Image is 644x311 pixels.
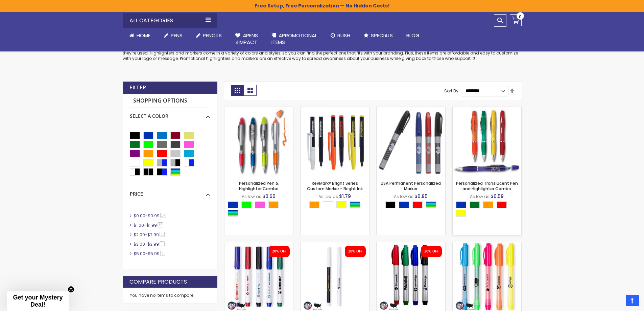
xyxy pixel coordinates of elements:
[171,32,183,39] span: Pens
[323,201,333,208] div: White
[129,84,146,91] strong: Filter
[424,249,438,254] div: 20% OFF
[123,13,217,28] div: All Categories
[229,28,265,50] a: 4Pens4impact
[453,242,521,311] img: Customizable Neon Clip Cap Translucent Highlighter
[337,32,350,39] span: Rush
[130,94,210,108] strong: Shopping Options
[132,222,166,228] a: $1.00-$1.9912
[307,180,363,192] a: RevMark® Bright Series Custom Marker - Bright Ink
[377,107,445,112] a: USA Permanent Personalized Marker
[453,107,521,176] img: Personalized Translucent Pen and Highlighter Combo
[377,107,445,176] img: USA Permanent Personalized Marker
[231,85,244,96] strong: Grid
[224,242,293,248] a: Promo Dry Erase No Roll Marker - Full Color Imprint
[146,222,157,228] span: $1.99
[242,194,261,199] span: As low as
[132,232,167,238] a: $2.00-$2.991
[470,201,480,208] div: Green
[377,242,445,248] a: Perma-Sharp Permanet Marker - Full Color Imprint
[147,241,159,247] span: $3.99
[265,28,324,50] a: 4PROMOTIONALITEMS
[336,201,347,208] div: Yellow
[228,201,238,208] div: Blue
[132,241,167,247] a: $3.00-$3.991
[148,251,160,257] span: $5.99
[588,293,644,311] iframe: Google Customer Reviews
[309,201,319,208] div: Orange
[399,201,409,208] div: Blue
[255,201,265,208] div: Pink
[134,251,145,257] span: $5.00
[426,201,436,208] div: Assorted
[414,193,428,200] span: $0.85
[348,249,362,254] div: 20% OFF
[456,180,518,192] a: Personalized Translucent Pen and Highlighter Combo
[147,232,159,238] span: $2.99
[224,107,293,112] a: Personalized Pen & Highlighter Combo
[371,32,393,39] span: Specials
[228,210,238,217] div: Assorted
[412,201,423,208] div: Red
[130,108,210,119] div: Select A Color
[400,28,426,43] a: Blog
[456,210,466,217] div: Yellow
[123,45,522,61] p: Promotional highlighters and markers are a great way to get your brand out there. Not only do the...
[301,242,369,248] a: Customized Dry Erase Fine Tip Permanent Marker - Full Color Imprint
[357,28,400,43] a: Specials
[456,201,521,218] div: Select A Color
[453,242,521,248] a: Customizable Neon Clip Cap Translucent Highlighter
[453,107,521,112] a: Personalized Translucent Pen and Highlighter Combo
[381,180,441,192] a: USA Permanent Personalized Marker
[301,107,369,176] img: RevMark® Bright Series Custom Marker - Bright Ink
[444,88,458,93] label: Sort By
[130,186,210,197] div: Price
[160,251,165,256] span: 1
[456,201,466,208] div: Blue
[134,232,145,238] span: $2.00
[377,242,445,311] img: Perma-Sharp Permanet Marker - Full Color Imprint
[239,180,279,192] a: Personalized Pen & Highlighter Combo
[203,32,222,39] span: Pencils
[301,107,369,112] a: RevMark® Bright Series Custom Marker - Bright Ink
[324,28,357,43] a: Rush
[301,242,369,311] img: Customized Dry Erase Fine Tip Permanent Marker - Full Color Imprint
[241,201,252,208] div: Lime Green
[123,28,157,43] a: Home
[68,286,74,293] button: Close teaser
[132,251,168,257] a: $5.00-$5.991
[309,201,363,210] div: Select A Color
[148,213,160,219] span: $0.99
[13,294,63,308] span: Get your Mystery Deal!
[160,241,165,246] span: 1
[224,242,293,311] img: Promo Dry Erase No Roll Marker - Full Color Imprint
[123,288,217,304] div: You have no items to compare.
[129,278,187,286] strong: Compare Products
[262,193,276,200] span: $0.60
[385,201,439,210] div: Select A Color
[134,222,144,228] span: $1.00
[132,213,168,219] a: $0.00-$0.9914
[268,201,279,208] div: Orange
[385,201,396,208] div: Black
[7,291,69,311] div: Get your Mystery Deal!Close teaser
[224,107,293,176] img: Personalized Pen & Highlighter Combo
[189,28,229,43] a: Pencils
[137,32,150,39] span: Home
[272,249,286,254] div: 20% OFF
[158,222,163,227] span: 12
[394,194,413,199] span: As low as
[157,28,189,43] a: Pens
[160,213,166,218] span: 14
[160,232,165,237] span: 1
[406,32,420,39] span: Blog
[510,14,522,26] a: 0
[228,201,293,218] div: Select A Color
[235,32,258,46] span: 4Pens 4impact
[491,193,504,200] span: $0.59
[134,213,145,219] span: $0.00
[271,32,317,46] span: 4PROMOTIONAL ITEMS
[483,201,493,208] div: Orange
[470,194,490,199] span: As low as
[339,193,351,200] span: $1.79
